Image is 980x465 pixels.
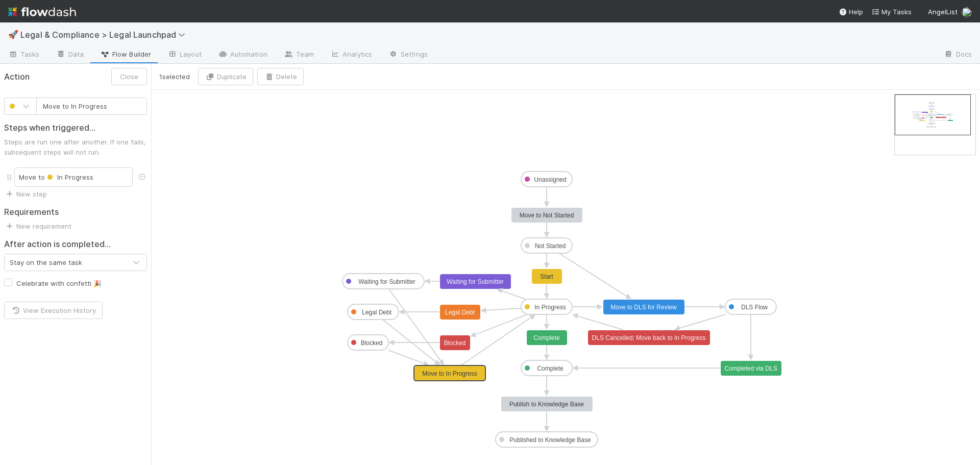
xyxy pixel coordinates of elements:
text: Legal Debt [362,309,392,316]
a: Docs [936,47,980,63]
text: In Progress [534,304,566,311]
a: Team [276,47,322,63]
a: Data [48,47,92,63]
h2: Requirements [4,207,147,217]
text: Start [540,273,553,280]
div: Stay on the same task [10,257,82,267]
a: Settings [380,47,436,63]
text: Move to Not Started [520,212,574,219]
text: Publish to Knowledge Base [509,401,584,408]
text: Blocked [361,339,383,347]
text: Move to DLS for Review [610,304,677,311]
div: Move to [14,167,133,187]
span: Flow Builder [100,49,151,59]
text: Waiting for Submitter [447,278,504,285]
a: Analytics [322,47,380,63]
button: Close [111,68,147,85]
a: New step [4,190,47,198]
text: Unassigned [534,176,566,183]
h2: After action is completed... [4,239,111,249]
span: Action [4,70,30,83]
text: Waiting for Submitter [358,278,415,285]
text: DLS Cancelled; Move back to In Progress [592,334,706,341]
span: Tasks [8,49,40,59]
text: DLS Flow [741,304,768,311]
text: Complete [533,334,560,341]
span: Legal & Compliance > Legal Launchpad [20,30,190,40]
span: My Tasks [871,8,912,16]
a: My Tasks [871,7,912,17]
span: 🚀 [8,30,18,39]
span: 1 selected [159,71,190,82]
text: Published to Knowledge Base [509,436,591,444]
div: Help [839,7,863,17]
text: Completed via DLS [724,365,777,372]
button: Duplicate [198,68,253,85]
a: New requirement [4,222,71,230]
img: logo-inverted-e16ddd16eac7371096b0.svg [8,3,76,20]
p: Steps are run one after another. If one fails, subsequent steps will not run. [4,137,147,157]
span: AngelList [928,8,958,16]
button: View Execution History [4,302,103,319]
text: Not Started [535,242,566,250]
span: In Progress [45,173,93,181]
button: Delete [257,68,304,85]
a: Flow Builder [92,47,159,63]
a: Automation [210,47,276,63]
text: Complete [537,365,563,372]
text: Blocked [444,339,466,347]
label: Celebrate with confetti 🎉 [16,277,102,289]
text: Move to In Progress [422,370,477,377]
text: Legal Debt [445,309,475,316]
h2: Steps when triggered... [4,123,147,133]
a: Layout [159,47,210,63]
img: avatar_ba76ddef-3fd0-4be4-9bc3-126ad567fcd5.png [962,7,972,17]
